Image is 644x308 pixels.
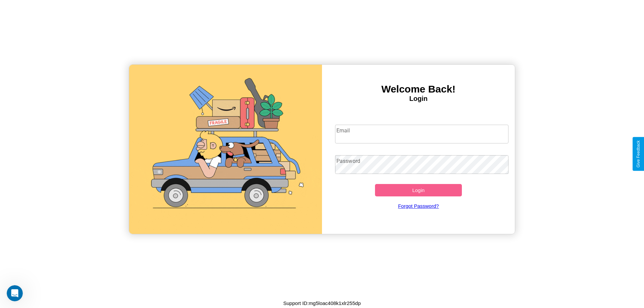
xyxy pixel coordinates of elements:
img: gif [129,65,322,234]
button: Login [375,184,462,196]
a: Forgot Password? [332,196,505,215]
h3: Welcome Back! [322,83,515,95]
div: Give Feedback [636,140,641,168]
p: Support ID: mg5loac408k1xlr255dp [283,299,361,308]
h4: Login [322,95,515,103]
iframe: Intercom live chat [7,285,23,301]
